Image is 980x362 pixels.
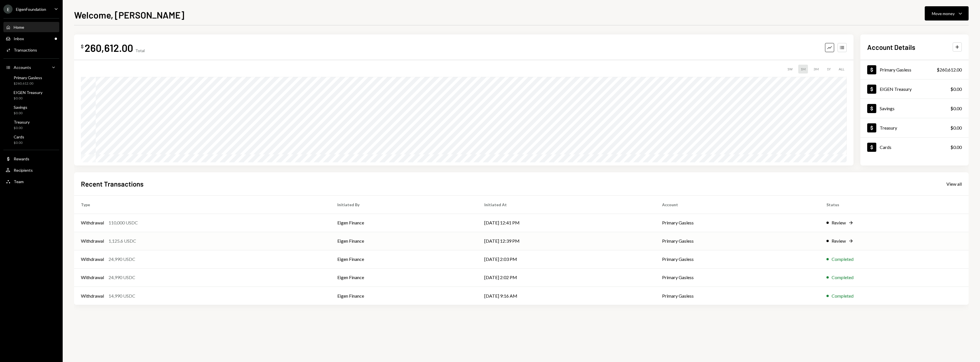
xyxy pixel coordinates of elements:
[109,293,135,299] div: 14,990 USDC
[3,154,59,164] a: Rewards
[330,195,477,214] th: Initiated By
[330,287,477,305] td: Eigen Finance
[81,256,104,263] div: Withdrawal
[3,103,59,117] a: Savings$0.00
[109,219,138,226] div: 110,000 USDC
[946,181,962,187] div: View all
[860,60,969,79] a: Primary Gasless$260,612.00
[477,250,655,268] td: [DATE] 2:03 PM
[81,219,104,226] div: Withdrawal
[820,195,969,214] th: Status
[14,105,27,110] div: Savings
[14,25,24,30] div: Home
[880,106,895,111] div: Savings
[832,274,854,281] div: Completed
[330,214,477,232] td: Eigen Finance
[836,65,847,73] div: ALL
[477,268,655,287] td: [DATE] 2:02 PM
[109,274,135,281] div: 24,990 USDC
[824,65,833,73] div: 1Y
[14,134,24,139] div: Cards
[655,287,820,305] td: Primary Gasless
[832,238,846,244] div: Review
[477,232,655,250] td: [DATE] 12:39 PM
[3,118,59,132] a: Treasury$0.00
[3,33,59,44] a: Inbox
[860,99,969,118] a: Savings$0.00
[946,181,962,187] a: View all
[81,293,104,299] div: Withdrawal
[14,81,42,86] div: $260,612.00
[811,65,821,73] div: 3M
[330,232,477,250] td: Eigen Finance
[3,22,59,32] a: Home
[3,176,59,187] a: Team
[14,48,37,52] div: Transactions
[109,256,135,263] div: 24,990 USDC
[81,179,144,189] h2: Recent Transactions
[655,232,820,250] td: Primary Gasless
[81,238,104,244] div: Withdrawal
[950,105,962,112] div: $0.00
[950,144,962,151] div: $0.00
[655,268,820,287] td: Primary Gasless
[14,168,33,173] div: Recipients
[14,156,29,161] div: Rewards
[3,45,59,55] a: Transactions
[477,287,655,305] td: [DATE] 9:16 AM
[950,86,962,93] div: $0.00
[655,195,820,214] th: Account
[937,66,962,73] div: $260,612.00
[14,65,31,70] div: Accounts
[880,144,891,150] div: Cards
[74,195,330,214] th: Type
[932,11,955,17] div: Move money
[950,124,962,131] div: $0.00
[860,118,969,137] a: Treasury$0.00
[3,73,59,87] a: Primary Gasless$260,612.00
[880,86,912,92] div: EIGEN Treasury
[655,214,820,232] td: Primary Gasless
[798,65,808,73] div: 1M
[832,293,854,299] div: Completed
[135,48,145,53] div: Total
[3,62,59,72] a: Accounts
[880,67,911,72] div: Primary Gasless
[3,88,59,102] a: EIGEN Treasury$0.00
[832,219,846,226] div: Review
[81,44,83,49] div: $
[14,90,42,95] div: EIGEN Treasury
[74,9,184,21] h1: Welcome, [PERSON_NAME]
[860,79,969,99] a: EIGEN Treasury$0.00
[330,250,477,268] td: Eigen Finance
[880,125,897,130] div: Treasury
[3,5,13,14] div: E
[14,179,24,184] div: Team
[832,256,854,263] div: Completed
[14,120,30,124] div: Treasury
[860,138,969,157] a: Cards$0.00
[14,96,42,101] div: $0.00
[81,274,104,281] div: Withdrawal
[867,42,915,52] h2: Account Details
[16,7,46,12] div: EigenFoundation
[109,238,136,244] div: 1,125.6 USDC
[925,6,969,21] button: Move money
[785,65,795,73] div: 1W
[3,165,59,175] a: Recipients
[655,250,820,268] td: Primary Gasless
[14,126,30,130] div: $0.00
[477,214,655,232] td: [DATE] 12:41 PM
[85,41,133,54] div: 260,612.00
[14,75,42,80] div: Primary Gasless
[477,195,655,214] th: Initiated At
[14,111,27,116] div: $0.00
[14,36,24,41] div: Inbox
[330,268,477,287] td: Eigen Finance
[14,140,24,145] div: $0.00
[3,133,59,146] a: Cards$0.00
